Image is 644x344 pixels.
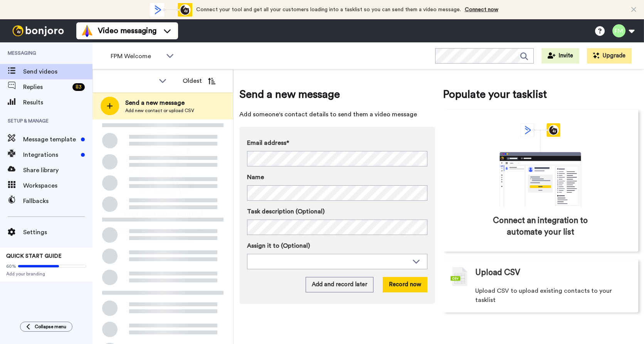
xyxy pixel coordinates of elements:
span: Name [247,173,264,182]
span: Message template [23,135,78,144]
span: Collapse menu [35,324,66,330]
label: Email address* [247,138,427,148]
img: vm-color.svg [81,25,93,37]
span: Add someone's contact details to send them a video message [239,110,435,119]
button: Invite [541,48,579,64]
span: Send a new message [239,87,435,102]
span: Share library [23,166,92,175]
span: Upload CSV [475,267,520,279]
span: Send a new message [125,98,194,107]
img: csv-grey.png [451,267,467,286]
span: Connect an integration to automate your list [476,215,606,238]
span: Video messaging [98,25,156,36]
span: Workspaces [23,181,92,190]
span: 60% [6,263,16,269]
label: Task description (Optional) [247,207,427,216]
span: Replies [23,82,69,92]
div: animation [150,3,192,17]
span: Add new contact or upload CSV [125,107,194,114]
img: ready-set-action.png [124,141,202,203]
span: Upload CSV to upload existing contacts to your tasklist [475,286,631,305]
span: Fallbacks [23,196,92,206]
span: Settings [23,228,92,237]
button: Add and record later [306,277,373,292]
div: animation [483,123,598,207]
span: Add your branding [6,271,86,277]
img: bj-logo-header-white.svg [9,25,67,36]
span: Send videos [23,67,92,76]
span: Populate your tasklist [443,87,639,102]
span: Add new contacts to send them personalised messages [104,226,222,244]
button: Record now [383,277,427,292]
span: Your tasklist is empty! [123,208,203,220]
span: Connect your tool and get all your customers loading into a tasklist so you can send them a video... [196,7,461,12]
label: Assign it to (Optional) [247,241,427,250]
div: 83 [72,83,85,91]
span: Integrations [23,150,78,159]
span: FPM Welcome [111,52,162,61]
span: Results [23,98,92,107]
button: Oldest [177,73,221,89]
span: QUICK START GUIDE [6,253,62,259]
a: Connect now [465,7,498,12]
button: Collapse menu [20,322,72,332]
button: Upgrade [587,48,632,64]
